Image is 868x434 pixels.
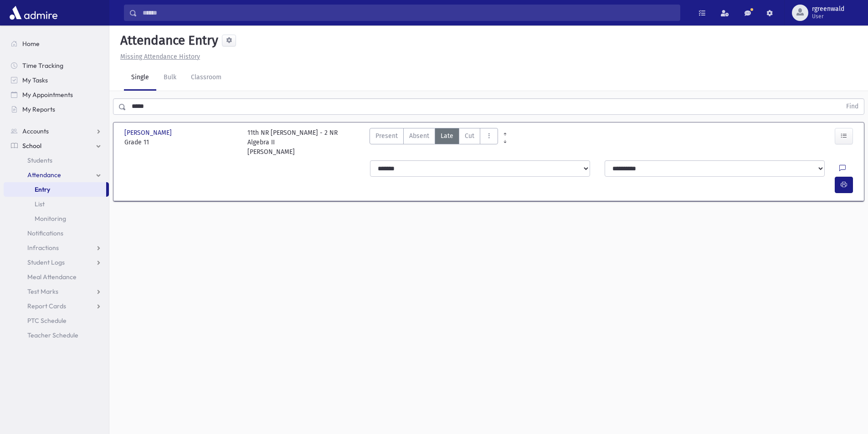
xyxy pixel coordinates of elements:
[124,128,174,138] span: [PERSON_NAME]
[4,211,109,226] a: Monitoring
[409,131,429,141] span: Absent
[35,214,66,223] span: Monitoring
[465,131,474,141] span: Cut
[4,153,109,168] a: Students
[4,36,109,51] a: Home
[4,168,109,182] a: Attendance
[4,102,109,117] a: My Reports
[22,127,49,135] span: Accounts
[120,53,200,61] u: Missing Attendance History
[184,65,229,91] a: Classroom
[27,302,66,310] span: Report Cards
[4,299,109,313] a: Report Cards
[22,76,48,84] span: My Tasks
[812,5,844,13] span: rgreenwald
[7,4,60,22] img: AdmirePro
[27,258,65,266] span: Student Logs
[441,131,453,141] span: Late
[370,128,498,157] div: AttTypes
[4,138,109,153] a: School
[4,328,109,342] a: Teacher Schedule
[27,317,67,325] span: PTC Schedule
[27,331,78,339] span: Teacher Schedule
[124,65,156,91] a: Single
[27,229,63,237] span: Notifications
[841,99,864,114] button: Find
[4,270,109,284] a: Meal Attendance
[22,91,73,99] span: My Appointments
[812,13,844,20] span: User
[117,33,218,48] h5: Attendance Entry
[4,240,109,255] a: Infractions
[247,128,361,157] div: 11th NR [PERSON_NAME] - 2 NR Algebra II [PERSON_NAME]
[4,255,109,270] a: Student Logs
[156,65,184,91] a: Bulk
[22,142,41,150] span: School
[4,73,109,87] a: My Tasks
[4,313,109,328] a: PTC Schedule
[4,124,109,138] a: Accounts
[124,138,238,147] span: Grade 11
[35,200,45,208] span: List
[4,284,109,299] a: Test Marks
[4,197,109,211] a: List
[4,182,106,197] a: Entry
[22,105,55,113] span: My Reports
[35,185,50,194] span: Entry
[27,287,58,296] span: Test Marks
[4,58,109,73] a: Time Tracking
[117,53,200,61] a: Missing Attendance History
[22,40,40,48] span: Home
[375,131,398,141] span: Present
[137,5,680,21] input: Search
[4,226,109,240] a: Notifications
[27,244,59,252] span: Infractions
[4,87,109,102] a: My Appointments
[27,273,77,281] span: Meal Attendance
[27,171,61,179] span: Attendance
[27,156,52,164] span: Students
[22,61,63,70] span: Time Tracking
